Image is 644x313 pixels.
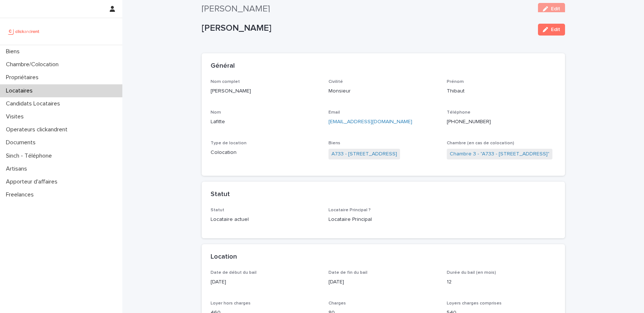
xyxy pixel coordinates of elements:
[3,152,58,159] p: Sinch - Téléphone
[538,24,565,36] button: Edit
[211,270,257,275] span: Date de début du bail
[211,110,221,115] span: Nom
[447,270,496,275] span: Durée du bail (en mois)
[551,6,560,11] span: Edit
[6,24,42,39] img: UCB0brd3T0yccxBKYDjQ
[211,216,320,223] p: Locataire actuel
[3,87,39,94] p: Locataires
[447,141,514,145] span: Chambre (en cas de colocation)
[328,278,438,286] p: [DATE]
[447,110,470,115] span: Téléphone
[447,87,556,95] p: Thibaut
[551,27,560,32] span: Edit
[328,87,438,95] p: Monsieur
[328,216,438,223] p: Locataire Principal
[3,191,40,198] p: Freelances
[3,48,26,55] p: Biens
[211,80,240,84] span: Nom complet
[3,178,63,185] p: Apporteur d'affaires
[328,208,371,212] span: Locataire Principal ?
[211,208,224,212] span: Statut
[3,61,65,68] p: Chambre/Colocation
[211,278,320,286] p: [DATE]
[450,150,549,158] a: Chambre 3 - "A733 - [STREET_ADDRESS]"
[447,119,491,124] ringoverc2c-number-84e06f14122c: [PHONE_NUMBER]
[211,118,320,126] p: Lafitte
[3,100,66,107] p: Candidats Locataires
[3,126,73,133] p: Operateurs clickandrent
[202,4,270,14] h2: [PERSON_NAME]
[447,80,464,84] span: Prénom
[328,270,367,275] span: Date de fin du bail
[328,141,340,145] span: Biens
[211,253,237,261] h2: Location
[447,119,491,124] ringoverc2c-84e06f14122c: Call with Ringover
[328,119,412,124] a: [EMAIL_ADDRESS][DOMAIN_NAME]
[211,149,320,156] p: Colocation
[447,278,556,286] p: 12
[3,113,30,120] p: Visites
[211,301,251,306] span: Loyer hors charges
[3,165,33,172] p: Artisans
[447,301,502,306] span: Loyers charges comprises
[538,3,565,15] button: Edit
[328,80,343,84] span: Civilité
[211,191,230,199] h2: Statut
[202,23,532,34] p: [PERSON_NAME]
[211,87,320,95] p: [PERSON_NAME]
[3,139,42,146] p: Documents
[211,141,247,145] span: Type de location
[328,301,346,306] span: Charges
[328,110,340,115] span: Email
[211,62,235,70] h2: Général
[331,150,397,158] a: A733 - [STREET_ADDRESS]
[3,74,44,81] p: Propriétaires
